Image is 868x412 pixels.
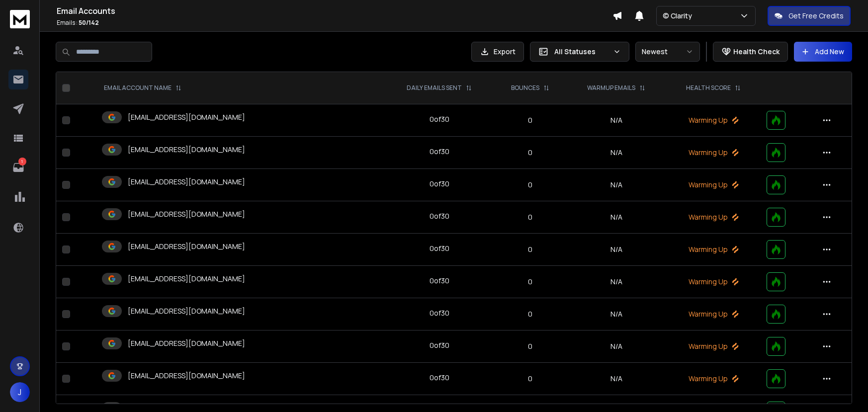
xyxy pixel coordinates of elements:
[128,338,245,348] p: [EMAIL_ADDRESS][DOMAIN_NAME]
[430,114,449,124] div: 0 of 30
[500,180,560,190] p: 0
[663,11,696,21] p: © Clarity
[10,382,30,402] button: J
[500,277,560,287] p: 0
[686,84,731,92] p: HEALTH SCORE
[407,84,462,92] p: DAILY EMAILS SENT
[128,306,245,316] p: [EMAIL_ADDRESS][DOMAIN_NAME]
[567,363,666,395] td: N/A
[128,177,245,187] p: [EMAIL_ADDRESS][DOMAIN_NAME]
[672,341,755,351] p: Warming Up
[794,42,852,62] button: Add New
[733,47,780,57] p: Health Check
[128,112,245,122] p: [EMAIL_ADDRESS][DOMAIN_NAME]
[567,169,666,201] td: N/A
[672,180,755,190] p: Warming Up
[511,84,539,92] p: BOUNCES
[104,84,181,92] div: EMAIL ACCOUNT NAME
[471,42,524,62] button: Export
[672,374,755,384] p: Warming Up
[430,211,449,221] div: 0 of 30
[500,115,560,125] p: 0
[57,19,612,27] p: Emails :
[768,6,851,26] button: Get Free Credits
[500,374,560,384] p: 0
[672,148,755,158] p: Warming Up
[430,147,449,157] div: 0 of 30
[430,373,449,383] div: 0 of 30
[672,245,755,254] p: Warming Up
[672,309,755,319] p: Warming Up
[500,245,560,254] p: 0
[567,298,666,330] td: N/A
[500,341,560,351] p: 0
[567,330,666,363] td: N/A
[567,234,666,266] td: N/A
[430,276,449,286] div: 0 of 30
[128,371,245,381] p: [EMAIL_ADDRESS][DOMAIN_NAME]
[430,179,449,189] div: 0 of 30
[10,10,30,28] img: logo
[567,266,666,298] td: N/A
[57,5,612,17] h1: Email Accounts
[128,145,245,155] p: [EMAIL_ADDRESS][DOMAIN_NAME]
[567,201,666,234] td: N/A
[554,47,609,57] p: All Statuses
[788,11,844,21] p: Get Free Credits
[8,158,28,177] a: 1
[713,42,788,62] button: Health Check
[672,115,755,125] p: Warming Up
[567,137,666,169] td: N/A
[672,277,755,287] p: Warming Up
[128,274,245,284] p: [EMAIL_ADDRESS][DOMAIN_NAME]
[500,309,560,319] p: 0
[128,242,245,251] p: [EMAIL_ADDRESS][DOMAIN_NAME]
[500,148,560,158] p: 0
[500,212,560,222] p: 0
[128,209,245,219] p: [EMAIL_ADDRESS][DOMAIN_NAME]
[587,84,635,92] p: WARMUP EMAILS
[430,308,449,318] div: 0 of 30
[672,212,755,222] p: Warming Up
[430,340,449,350] div: 0 of 30
[18,158,26,165] p: 1
[567,104,666,137] td: N/A
[430,244,449,253] div: 0 of 30
[635,42,700,62] button: Newest
[79,18,99,27] span: 50 / 142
